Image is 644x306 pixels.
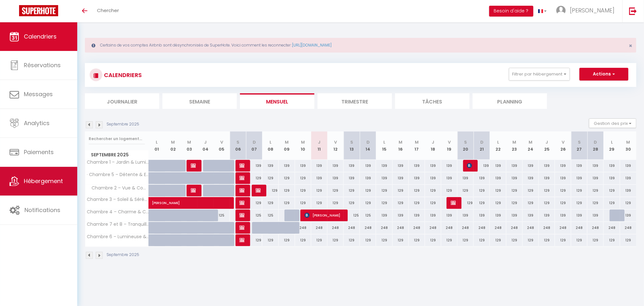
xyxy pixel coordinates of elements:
abbr: V [220,139,223,145]
div: 129 [425,185,441,196]
th: 07 [246,132,262,160]
div: 129 [393,185,409,196]
div: 248 [376,222,392,234]
th: 28 [587,132,604,160]
li: Planning [473,93,547,109]
div: 139 [571,160,587,172]
div: 129 [246,197,262,209]
div: 129 [376,197,392,209]
span: Hébergement [24,177,63,185]
span: [PERSON_NAME] [239,172,245,184]
div: 139 [327,160,344,172]
div: 248 [327,222,344,234]
button: Filtrer par hébergement [509,68,570,81]
div: 129 [523,197,539,209]
span: Calendriers [24,32,57,40]
a: [URL][DOMAIN_NAME] [292,42,332,48]
div: 248 [474,222,490,234]
div: 129 [587,234,604,246]
th: 16 [393,132,409,160]
div: 129 [441,234,457,246]
abbr: J [545,139,548,145]
li: Journalier [85,93,159,109]
div: 248 [490,222,506,234]
span: × [629,42,632,50]
th: 15 [376,132,392,160]
abbr: J [204,139,207,145]
div: 129 [262,172,278,184]
span: Chercher [97,7,119,14]
abbr: L [270,139,271,145]
abbr: M [171,139,175,145]
div: 129 [393,234,409,246]
iframe: Chat [617,277,639,301]
div: 139 [311,160,327,172]
div: 129 [490,234,506,246]
button: Actions [579,68,628,81]
div: 139 [539,160,555,172]
th: 20 [457,132,474,160]
div: 129 [409,197,425,209]
button: Ouvrir le widget de chat LiveChat [5,3,24,22]
abbr: V [562,139,565,145]
span: Messages [24,90,53,98]
abbr: S [464,139,467,145]
div: 129 [425,234,441,246]
div: 248 [311,222,327,234]
div: 129 [344,197,360,209]
abbr: J [318,139,320,145]
div: 129 [539,185,555,196]
abbr: M [301,139,305,145]
div: 129 [279,185,295,196]
div: 129 [539,197,555,209]
div: 248 [555,222,571,234]
span: Réservations [24,61,61,69]
abbr: J [432,139,434,145]
div: 139 [587,160,604,172]
div: 139 [376,160,392,172]
img: logout [629,7,637,15]
div: 129 [246,234,262,246]
h3: CALENDRIERS [102,68,142,82]
div: 129 [555,185,571,196]
div: 139 [311,172,327,184]
abbr: M [187,139,191,145]
th: 11 [311,132,327,160]
div: 129 [604,185,620,196]
span: Notifications [24,206,60,214]
div: 139 [409,210,425,221]
th: 24 [523,132,539,160]
div: 129 [457,234,474,246]
div: 129 [457,197,474,209]
div: 139 [490,160,506,172]
div: 129 [295,234,311,246]
div: 129 [295,197,311,209]
div: 129 [523,234,539,246]
span: [PERSON_NAME] [451,197,456,209]
div: 129 [620,197,636,209]
div: 125 [214,210,230,221]
div: 139 [376,210,392,221]
div: 139 [620,185,636,196]
span: · Chambre 5 – Détente & Espace [86,172,150,177]
div: 129 [539,234,555,246]
div: 139 [360,172,376,184]
abbr: M [285,139,289,145]
div: 248 [360,222,376,234]
div: 129 [425,197,441,209]
abbr: L [611,139,613,145]
th: 21 [474,132,490,160]
abbr: S [350,139,353,145]
abbr: S [236,139,239,145]
div: 139 [360,160,376,172]
div: 129 [311,234,327,246]
div: 139 [506,172,523,184]
div: 129 [523,185,539,196]
div: 248 [409,222,425,234]
div: 139 [587,210,604,221]
div: 129 [360,197,376,209]
div: 139 [506,210,523,221]
span: Chambre 3 – Soleil & Sérénité [86,197,150,202]
div: 129 [474,185,490,196]
div: 129 [604,234,620,246]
